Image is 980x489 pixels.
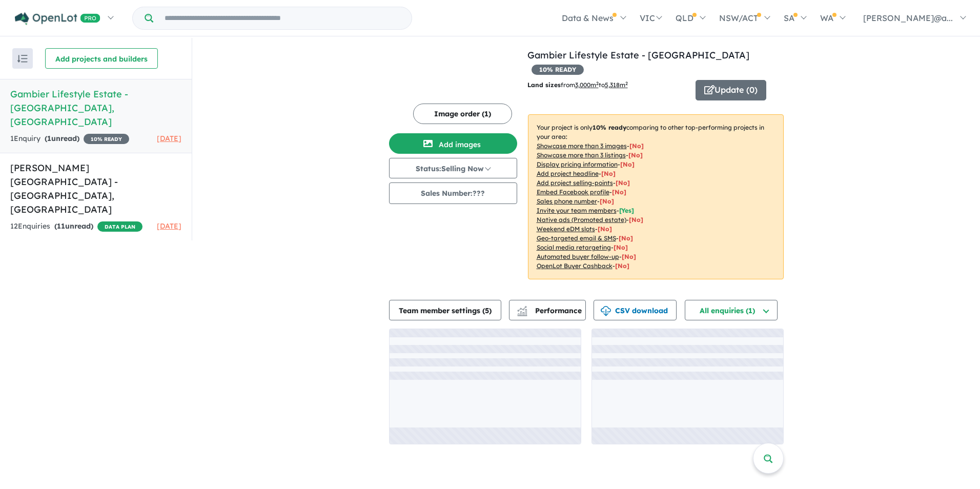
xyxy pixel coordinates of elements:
[620,160,635,168] span: [ No ]
[45,134,79,143] strong: ( unread)
[537,225,595,233] u: Weekend eDM slots
[629,216,643,223] span: [No]
[157,221,181,231] span: [DATE]
[601,306,611,316] img: download icon
[157,134,181,143] span: [DATE]
[519,306,582,315] span: Performance
[596,80,599,86] sup: 2
[537,234,616,242] u: Geo-targeted email & SMS
[537,207,617,214] u: Invite your team members
[628,151,643,159] span: [ No ]
[537,179,613,187] u: Add project selling-points
[97,221,142,232] span: DATA PLAN
[537,170,599,177] u: Add project headline
[863,13,953,23] span: [PERSON_NAME]@a...
[527,81,561,89] b: Land sizes
[537,262,612,270] u: OpenLot Buyer Cashback
[389,133,517,154] button: Add images
[685,300,778,320] button: All enquiries (1)
[614,243,628,251] span: [No]
[413,104,512,124] button: Image order (1)
[389,158,517,178] button: Status:Selling Now
[84,134,129,144] span: 10 % READY
[10,220,142,233] div: 12 Enquir ies
[622,253,636,260] span: [No]
[389,300,501,320] button: Team member settings (5)
[537,253,619,260] u: Automated buyer follow-up
[619,234,633,242] span: [No]
[485,306,489,315] span: 5
[598,225,612,233] span: [No]
[537,160,618,168] u: Display pricing information
[517,309,527,316] img: bar-chart.svg
[600,197,614,205] span: [ No ]
[15,12,100,25] img: Openlot PRO Logo White
[615,262,629,270] span: [No]
[601,170,616,177] span: [ No ]
[599,81,628,89] span: to
[619,207,634,214] span: [ Yes ]
[537,197,597,205] u: Sales phone number
[537,142,627,150] u: Showcase more than 3 images
[605,81,628,89] u: 5,318 m
[528,114,784,279] p: Your project is only comparing to other top-performing projects in your area: - - - - - - - - - -...
[57,221,65,231] span: 11
[389,182,517,204] button: Sales Number:???
[593,124,626,131] b: 10 % ready
[509,300,586,320] button: Performance
[612,188,626,196] span: [ No ]
[616,179,630,187] span: [ No ]
[537,243,611,251] u: Social media retargeting
[10,161,181,216] h5: [PERSON_NAME][GEOGRAPHIC_DATA] - [GEOGRAPHIC_DATA] , [GEOGRAPHIC_DATA]
[517,306,526,312] img: line-chart.svg
[527,80,688,90] p: from
[47,134,51,143] span: 1
[527,49,749,61] a: Gambier Lifestyle Estate - [GEOGRAPHIC_DATA]
[10,87,181,129] h5: Gambier Lifestyle Estate - [GEOGRAPHIC_DATA] , [GEOGRAPHIC_DATA]
[625,80,628,86] sup: 2
[45,48,158,69] button: Add projects and builders
[537,216,626,223] u: Native ads (Promoted estate)
[696,80,766,100] button: Update (0)
[575,81,599,89] u: 3,000 m
[537,188,609,196] u: Embed Facebook profile
[54,221,93,231] strong: ( unread)
[532,65,584,75] span: 10 % READY
[629,142,644,150] span: [ No ]
[10,133,129,145] div: 1 Enquir y
[17,55,28,63] img: sort.svg
[155,7,410,29] input: Try estate name, suburb, builder or developer
[594,300,677,320] button: CSV download
[537,151,626,159] u: Showcase more than 3 listings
